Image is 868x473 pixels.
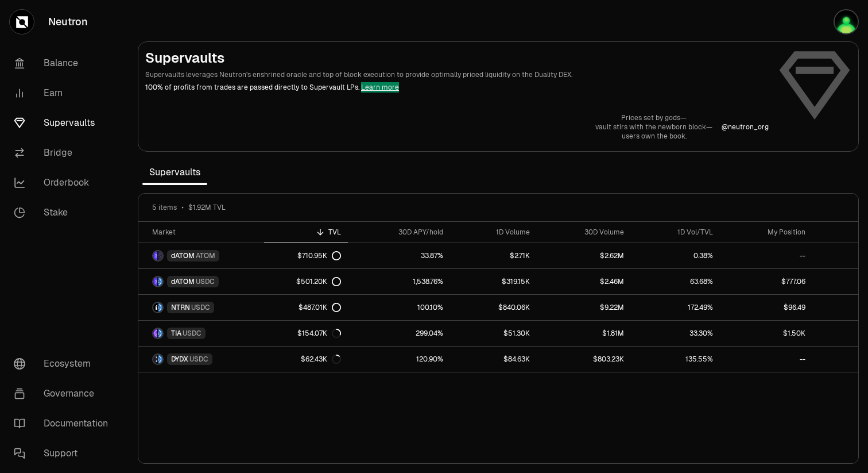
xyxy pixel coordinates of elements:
[5,48,124,78] a: Balance
[720,269,812,294] a: $777.06
[631,295,720,320] a: 172.49%
[264,269,348,294] a: $501.20K
[158,303,162,312] img: USDC Logo
[361,83,399,92] a: Learn more
[145,70,769,80] p: Supervaults leverages Neutron's enshrined oracle and top of block execution to provide optimally ...
[271,228,341,237] div: TVL
[5,168,124,198] a: Orderbook
[138,295,264,320] a: NTRN LogoUSDC LogoNTRNUSDC
[5,78,124,108] a: Earn
[348,321,450,346] a: 299.04%
[450,321,536,346] a: $51.30K
[5,198,124,228] a: Stake
[171,251,195,260] span: dATOM
[183,329,201,338] span: USDC
[299,303,341,312] div: $487.01K
[5,108,124,138] a: Supervaults
[638,228,713,237] div: 1D Vol/TVL
[727,228,805,237] div: My Position
[595,122,712,132] p: vault stirs with the newborn block—
[457,228,529,237] div: 1D Volume
[297,329,341,338] div: $154.07K
[537,321,631,346] a: $1.81M
[171,277,195,286] span: dATOM
[152,228,257,237] div: Market
[450,347,536,372] a: $84.63K
[138,321,264,346] a: TIA LogoUSDC LogoTIAUSDC
[301,355,341,364] div: $62.43K
[720,321,812,346] a: $1.50K
[720,243,812,268] a: --
[595,113,712,141] a: Prices set by gods—vault stirs with the newborn block—users own the book.
[264,243,348,268] a: $710.95K
[264,321,348,346] a: $154.07K
[348,295,450,320] a: 100.10%
[153,251,157,260] img: dATOM Logo
[631,243,720,268] a: 0.38%
[138,243,264,268] a: dATOM LogoATOM LogodATOMATOM
[145,49,769,67] h2: Supervaults
[188,203,226,212] span: $1.92M TVL
[348,269,450,294] a: 1,538.76%
[171,303,190,312] span: NTRN
[537,269,631,294] a: $2.46M
[153,329,157,338] img: TIA Logo
[142,161,207,184] span: Supervaults
[153,355,157,364] img: DYDX Logo
[158,277,162,286] img: USDC Logo
[196,251,215,260] span: ATOM
[153,303,157,312] img: NTRN Logo
[722,122,769,132] a: @neutron_org
[264,347,348,372] a: $62.43K
[5,409,124,439] a: Documentation
[537,295,631,320] a: $9.22M
[595,113,712,122] p: Prices set by gods—
[348,347,450,372] a: 120.90%
[297,251,341,260] div: $710.95K
[537,243,631,268] a: $2.62M
[264,295,348,320] a: $487.01K
[171,329,181,338] span: TIA
[5,439,124,468] a: Support
[145,82,769,93] p: 100% of profits from trades are passed directly to Supervault LPs.
[348,243,450,268] a: 33.87%
[191,303,210,312] span: USDC
[450,295,536,320] a: $840.06K
[720,347,812,372] a: --
[722,122,769,132] p: @ neutron_org
[5,379,124,409] a: Governance
[152,203,177,212] span: 5 items
[158,251,162,260] img: ATOM Logo
[153,277,157,286] img: dATOM Logo
[5,349,124,379] a: Ecosystem
[189,355,208,364] span: USDC
[450,269,536,294] a: $319.15K
[631,347,720,372] a: 135.55%
[631,321,720,346] a: 33.30%
[720,295,812,320] a: $96.49
[835,10,858,33] img: Ted
[450,243,536,268] a: $2.71K
[355,228,443,237] div: 30D APY/hold
[544,228,625,237] div: 30D Volume
[138,347,264,372] a: DYDX LogoUSDC LogoDYDXUSDC
[158,355,162,364] img: USDC Logo
[158,329,162,338] img: USDC Logo
[537,347,631,372] a: $803.23K
[296,277,341,286] div: $501.20K
[5,138,124,168] a: Bridge
[138,269,264,294] a: dATOM LogoUSDC LogodATOMUSDC
[171,355,188,364] span: DYDX
[631,269,720,294] a: 63.68%
[595,132,712,141] p: users own the book.
[196,277,215,286] span: USDC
